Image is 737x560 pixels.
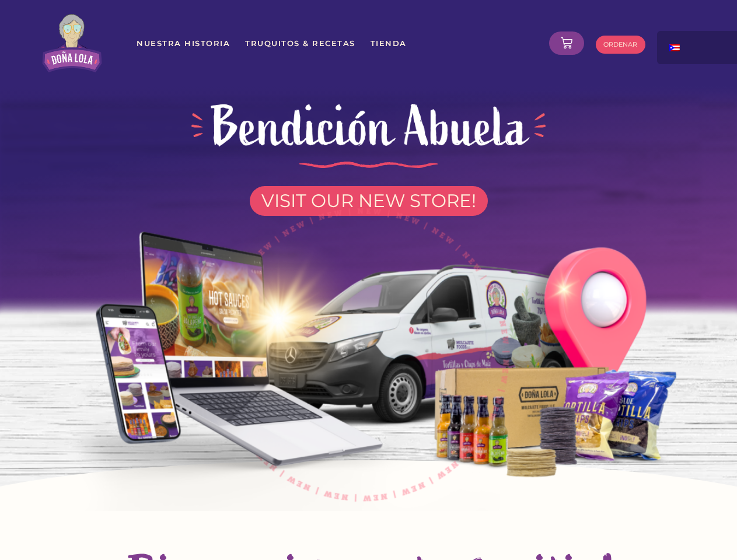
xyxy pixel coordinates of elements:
[136,33,230,54] a: Nuestra Historia
[669,44,680,51] img: Spanish
[603,41,637,48] span: ORDENAR
[136,33,540,54] nav: Menu
[596,36,645,54] a: ORDENAR
[299,162,439,169] img: divider
[370,33,407,54] a: Tienda
[244,33,356,54] a: Truquitos & Recetas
